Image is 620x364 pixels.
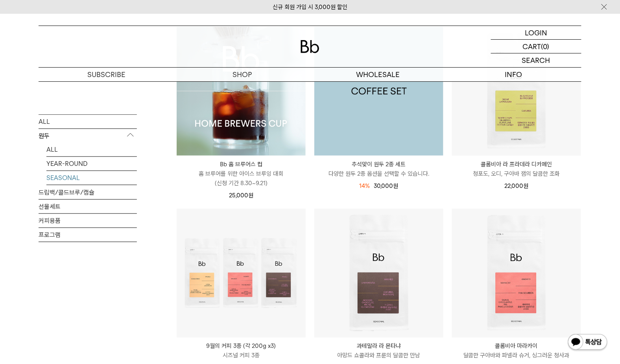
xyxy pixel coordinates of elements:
[310,68,446,81] p: WHOLESALE
[505,182,529,189] span: 22,000
[46,142,137,156] a: ALL
[314,351,443,360] p: 아망드 쇼콜라와 프룬의 달콤한 만남
[177,351,306,360] p: 시즈널 커피 3종
[314,209,443,338] img: 과테말라 라 몬타냐
[452,342,581,360] a: 콜롬비아 마라카이 달콤한 구아바와 파넬라 슈거, 싱그러운 청사과
[177,160,306,188] a: Bb 홈 브루어스 컵 홈 브루어를 위한 아이스 브루잉 대회(신청 기간 8.30~9.21)
[39,228,137,241] a: 프로그램
[452,351,581,360] p: 달콤한 구아바와 파넬라 슈거, 싱그러운 청사과
[491,26,581,40] a: LOGIN
[452,209,581,338] img: 콜롬비아 마라카이
[248,192,253,199] span: 원
[525,26,548,39] p: LOGIN
[177,209,306,338] img: 9월의 커피 3종 (각 200g x3)
[523,40,541,53] p: CART
[452,160,581,178] a: 콜롬비아 라 프라데라 디카페인 청포도, 오디, 구아바 잼의 달콤한 조화
[314,160,443,169] p: 추석맞이 원두 2종 세트
[46,171,137,184] a: SEASONAL
[39,185,137,199] a: 드립백/콜드브루/캡슐
[452,27,581,156] img: 콜롬비아 라 프라데라 디카페인
[39,199,137,213] a: 선물세트
[446,68,581,81] p: INFO
[301,40,319,53] img: 로고
[39,114,137,128] a: ALL
[177,27,306,156] img: Bb 홈 브루어스 컵
[541,40,550,53] p: (0)
[524,182,529,189] span: 원
[177,342,306,351] p: 9월의 커피 3종 (각 200g x3)
[39,68,174,81] a: SUBSCRIBE
[522,53,550,67] p: SEARCH
[174,68,310,81] a: SHOP
[452,160,581,169] p: 콜롬비아 라 프라데라 디카페인
[452,342,581,351] p: 콜롬비아 마라카이
[177,169,306,188] p: 홈 브루어를 위한 아이스 브루잉 대회 (신청 기간 8.30~9.21)
[314,342,443,351] p: 과테말라 라 몬타냐
[39,129,137,143] p: 원두
[39,213,137,227] a: 커피용품
[314,160,443,178] a: 추석맞이 원두 2종 세트 다양한 원두 2종 옵션을 선택할 수 있습니다.
[567,333,608,352] img: 카카오톡 채널 1:1 채팅 버튼
[46,156,137,170] a: YEAR-ROUND
[314,27,443,156] img: 1000001199_add2_013.jpg
[314,27,443,156] a: 추석맞이 원두 2종 세트
[177,160,306,169] p: Bb 홈 브루어스 컵
[314,169,443,178] p: 다양한 원두 2종 옵션을 선택할 수 있습니다.
[374,182,399,189] span: 30,000
[491,40,581,53] a: CART (0)
[452,169,581,178] p: 청포도, 오디, 구아바 잼의 달콤한 조화
[273,4,347,11] a: 신규 회원 가입 시 3,000원 할인
[314,342,443,360] a: 과테말라 라 몬타냐 아망드 쇼콜라와 프룬의 달콤한 만남
[393,182,399,189] span: 원
[360,181,370,191] div: 14%
[229,192,253,199] span: 25,000
[177,342,306,360] a: 9월의 커피 3종 (각 200g x3) 시즈널 커피 3종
